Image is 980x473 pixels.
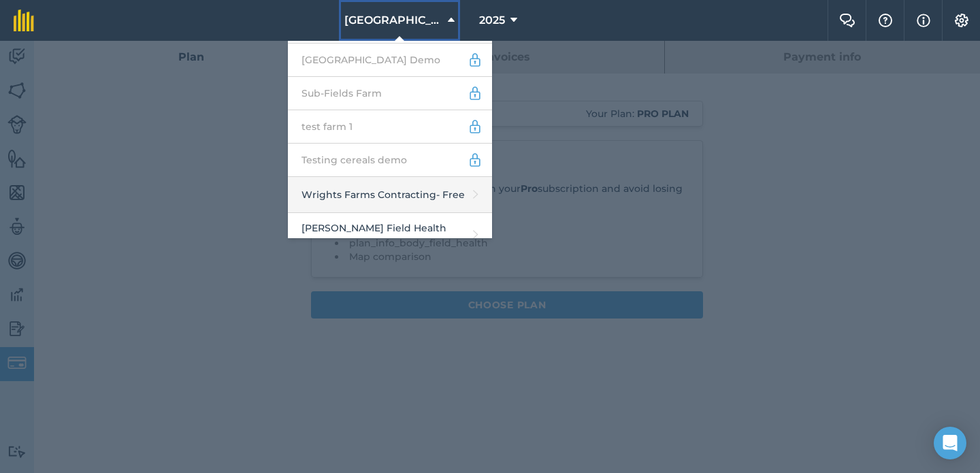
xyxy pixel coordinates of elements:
img: svg+xml;base64,PD94bWwgdmVyc2lvbj0iMS4wIiBlbmNvZGluZz0idXRmLTgiPz4KPCEtLSBHZW5lcmF0b3I6IEFkb2JlIE... [468,52,483,68]
a: Sub-Fields Farm [288,77,492,110]
span: [GEOGRAPHIC_DATA] [344,12,442,29]
img: svg+xml;base64,PHN2ZyB4bWxucz0iaHR0cDovL3d3dy53My5vcmcvMjAwMC9zdmciIHdpZHRoPSIxNyIgaGVpZ2h0PSIxNy... [917,12,930,29]
img: A question mark icon [877,14,894,27]
a: Testing cereals demo [288,144,492,177]
a: Wrights Farms Contracting- Free [288,177,492,213]
img: A cog icon [953,14,970,27]
img: svg+xml;base64,PD94bWwgdmVyc2lvbj0iMS4wIiBlbmNvZGluZz0idXRmLTgiPz4KPCEtLSBHZW5lcmF0b3I6IEFkb2JlIE... [468,152,483,168]
img: Two speech bubbles overlapping with the left bubble in the forefront [839,14,855,27]
img: fieldmargin Logo [14,10,34,31]
img: svg+xml;base64,PD94bWwgdmVyc2lvbj0iMS4wIiBlbmNvZGluZz0idXRmLTgiPz4KPCEtLSBHZW5lcmF0b3I6IEFkb2JlIE... [468,118,483,135]
div: Open Intercom Messenger [934,427,966,459]
a: test farm 1 [288,110,492,144]
a: [PERSON_NAME] Field Health DEMO- Free [288,213,492,257]
span: 2025 [479,12,505,29]
a: [GEOGRAPHIC_DATA] Demo [288,44,492,77]
img: svg+xml;base64,PD94bWwgdmVyc2lvbj0iMS4wIiBlbmNvZGluZz0idXRmLTgiPz4KPCEtLSBHZW5lcmF0b3I6IEFkb2JlIE... [468,85,483,101]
